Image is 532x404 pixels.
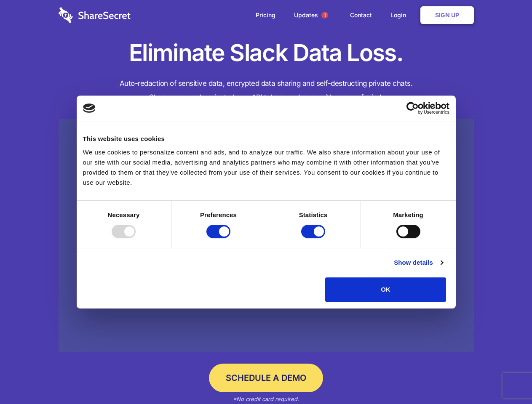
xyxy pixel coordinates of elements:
button: OK [325,277,446,302]
a: Pricing [247,2,284,28]
a: Usercentrics Cookiebot - opens in a new window [376,102,449,114]
a: Show details [394,258,443,268]
strong: Necessary [108,211,140,218]
img: logo-wordmark-white-trans-d4663122ce5f474addd5e946df7df03e33cb6a1c49d2221995e7729f52c070b2.svg [59,7,131,23]
div: We use cookies to personalize content and ads, and to analyze our traffic. We also share informat... [83,147,449,188]
strong: Marketing [393,211,423,218]
img: logo [83,104,96,113]
a: Wistia video thumbnail [59,119,474,352]
a: Login [382,2,419,28]
a: Sign Up [420,6,474,24]
h1: Eliminate Slack Data Loss. [59,38,474,68]
em: *No credit card required. [233,396,299,402]
a: Schedule a Demo [209,364,323,392]
span: 1 [321,12,328,19]
strong: Statistics [299,211,328,218]
a: Contact [342,2,380,28]
h4: Auto-redaction of sensitive data, encrypted data sharing and self-destructing private chats. Shar... [59,77,474,104]
div: This website uses cookies [83,134,449,144]
strong: Preferences [200,211,237,218]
